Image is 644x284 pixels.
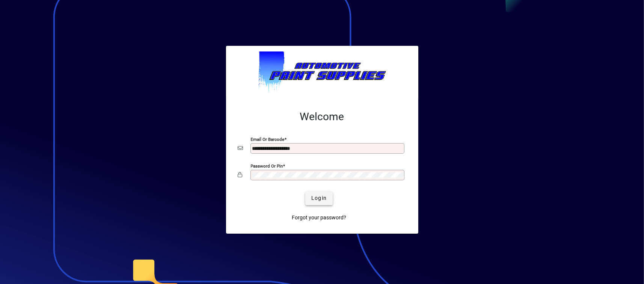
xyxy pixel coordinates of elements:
mat-label: Password or Pin [251,163,283,168]
a: Forgot your password? [289,211,349,225]
h2: Welcome [238,110,406,123]
span: Forgot your password? [292,214,346,222]
button: Login [305,192,333,205]
mat-label: Email or Barcode [251,136,285,142]
span: Login [311,194,327,202]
